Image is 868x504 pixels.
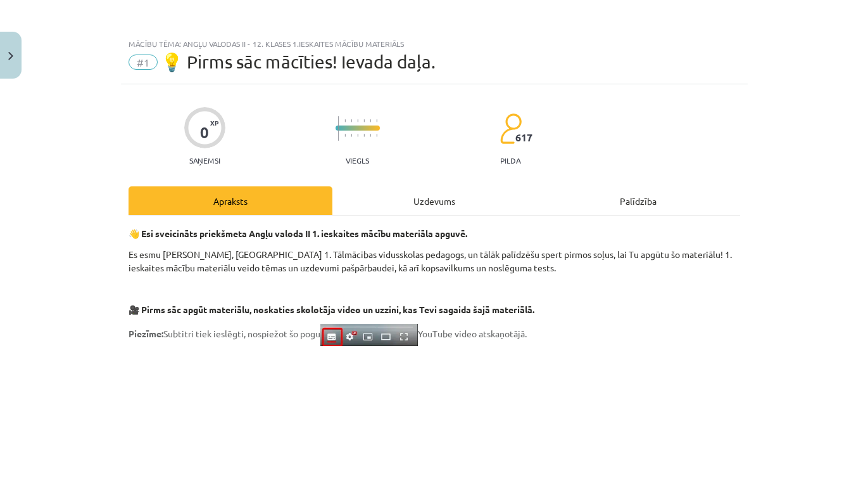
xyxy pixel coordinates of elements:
[344,134,346,137] img: icon-short-line-57e1e144782c952c97e751825c79c345078a6d821885a25fce030b3d8c18986b.svg
[363,119,365,122] img: icon-short-line-57e1e144782c952c97e751825c79c345078a6d821885a25fce030b3d8c18986b.svg
[184,156,225,165] p: Saņemsi
[129,39,740,48] div: Mācību tēma: Angļu valodas ii - 12. klases 1.ieskaites mācību materiāls
[129,186,332,215] div: Apraksts
[515,132,532,143] span: 617
[161,51,436,72] span: 💡 Pirms sāc mācīties! Ievada daļa.
[338,116,339,141] img: icon-long-line-d9ea69661e0d244f92f715978eff75569469978d946b2353a9bb055b3ed8787d.svg
[210,119,218,126] span: XP
[344,119,346,122] img: icon-short-line-57e1e144782c952c97e751825c79c345078a6d821885a25fce030b3d8c18986b.svg
[500,113,522,145] img: students-c634bb4e5e11cddfef0936a35e636f08e4e9abd3cc4e673bd6f9a4125e45ecb1.svg
[129,55,158,70] span: #1
[129,228,467,239] strong: 👋 Esi sveicināts priekšmeta Angļu valoda II 1. ieskaites mācību materiāla apguvē.
[129,304,534,315] strong: 🎥 Pirms sāc apgūt materiālu, noskaties skolotāja video un uzzini, kas Tevi sagaida šajā materiālā.
[500,156,520,165] p: pilda
[129,328,163,339] strong: Piezīme:
[332,186,536,215] div: Uzdevums
[376,134,377,137] img: icon-short-line-57e1e144782c952c97e751825c79c345078a6d821885a25fce030b3d8c18986b.svg
[357,119,358,122] img: icon-short-line-57e1e144782c952c97e751825c79c345078a6d821885a25fce030b3d8c18986b.svg
[351,119,352,122] img: icon-short-line-57e1e144782c952c97e751825c79c345078a6d821885a25fce030b3d8c18986b.svg
[370,134,371,137] img: icon-short-line-57e1e144782c952c97e751825c79c345078a6d821885a25fce030b3d8c18986b.svg
[370,119,371,122] img: icon-short-line-57e1e144782c952c97e751825c79c345078a6d821885a25fce030b3d8c18986b.svg
[8,52,13,60] img: icon-close-lesson-0947bae3869378f0d4975bcd49f059093ad1ed9edebbc8119c70593378902aed.svg
[536,186,740,215] div: Palīdzība
[200,124,209,141] div: 0
[357,134,358,137] img: icon-short-line-57e1e144782c952c97e751825c79c345078a6d821885a25fce030b3d8c18986b.svg
[351,134,352,137] img: icon-short-line-57e1e144782c952c97e751825c79c345078a6d821885a25fce030b3d8c18986b.svg
[346,156,369,165] p: Viegls
[363,134,365,137] img: icon-short-line-57e1e144782c952c97e751825c79c345078a6d821885a25fce030b3d8c18986b.svg
[129,328,527,339] span: Subtitri tiek ieslēgti, nospiežot šo pogu YouTube video atskaņotājā.
[376,119,377,122] img: icon-short-line-57e1e144782c952c97e751825c79c345078a6d821885a25fce030b3d8c18986b.svg
[129,248,740,275] p: Es esmu [PERSON_NAME], [GEOGRAPHIC_DATA] 1. Tālmācības vidusskolas pedagogs, un tālāk palīdzēšu s...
